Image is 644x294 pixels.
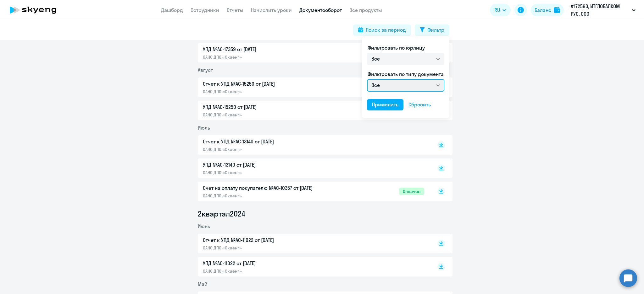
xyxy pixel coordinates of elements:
div: Сбросить [408,101,431,108]
button: Сбросить [403,99,436,110]
span: Фильтровать по типу документа [368,71,444,77]
span: Фильтровать по юрлицу [368,45,425,51]
button: Применить [367,99,403,110]
div: Применить [372,101,398,108]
